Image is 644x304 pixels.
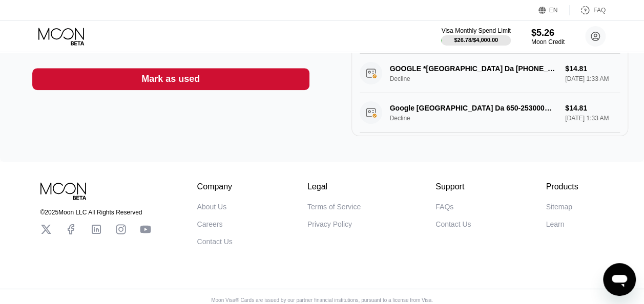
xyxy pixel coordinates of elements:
div: EN [549,7,558,14]
div: Products [546,182,578,191]
div: FAQ [593,7,606,14]
div: Support [435,182,471,191]
div: Moon Visa® Cards are issued by our partner financial institutions, pursuant to a license from Visa. [203,297,441,303]
div: Contact Us [435,220,471,228]
div: FAQs [435,203,453,211]
div: Company [197,182,233,191]
div: $5.26Moon Credit [531,28,565,46]
div: Mark as used [141,73,200,85]
div: About Us [197,203,227,211]
div: Visa Monthly Spend Limit$26.78/$4,000.00 [441,27,510,46]
div: Visa Monthly Spend Limit [441,27,510,34]
div: Legal [307,182,361,191]
div: Careers [197,220,223,228]
div: $26.78 / $4,000.00 [454,37,498,43]
div: Contact Us [197,237,233,246]
div: $5.26 [531,28,565,38]
div: Moon Credit [531,38,565,46]
iframe: Button to launch messaging window, conversation in progress [603,263,636,296]
div: Learn [546,220,564,228]
div: FAQ [570,5,606,15]
div: Terms of Service [307,203,361,211]
div: Sitemap [546,203,572,211]
div: Privacy Policy [307,220,352,228]
div: EN [538,5,570,15]
div: Mark as used [32,68,309,90]
div: © 2025 Moon LLC All Rights Reserved [40,209,151,216]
